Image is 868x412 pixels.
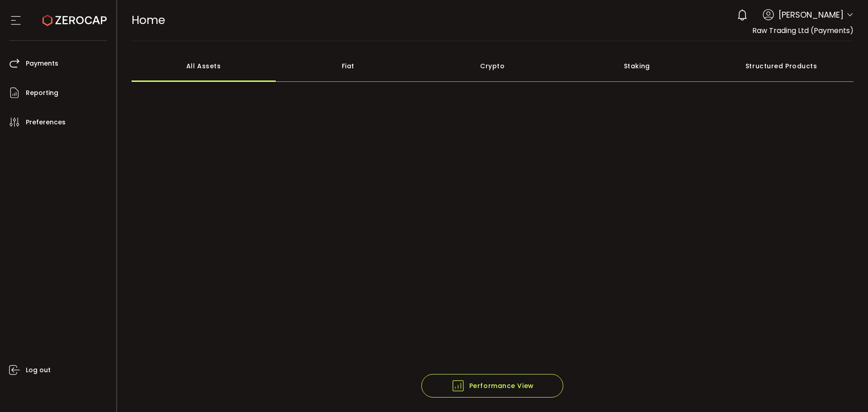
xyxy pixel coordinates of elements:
div: Structured Products [709,50,854,82]
span: Performance View [451,379,534,393]
div: Fiat [276,50,420,82]
span: Home [132,12,165,28]
span: Reporting [26,86,58,99]
div: Crypto [420,50,565,82]
span: Raw Trading Ltd (Payments) [752,25,854,36]
button: Performance View [421,374,563,398]
span: Log out [26,364,51,377]
span: Preferences [26,116,66,129]
div: All Assets [132,50,276,82]
span: [PERSON_NAME] [778,9,844,21]
div: Staking [565,50,709,82]
span: Payments [26,57,58,70]
iframe: Chat Widget [823,369,868,412]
